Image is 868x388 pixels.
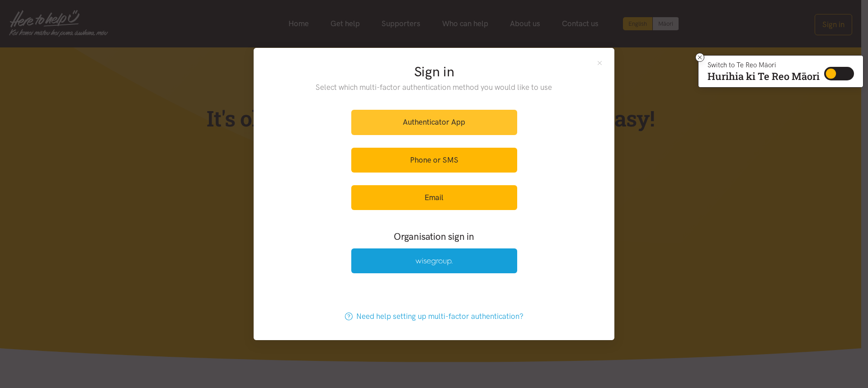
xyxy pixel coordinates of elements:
[297,81,571,93] p: Select which multi-factor authentication method you would like to use
[415,258,453,266] img: Wise Group
[326,230,542,243] h3: Organisation sign in
[297,62,571,81] h2: Sign in
[596,59,604,66] button: Close
[351,110,517,135] a: Authenticator App
[708,62,820,68] p: Switch to Te Reo Māori
[708,72,820,80] p: Hurihia ki Te Reo Māori
[335,304,533,329] a: Need help setting up multi-factor authentication?
[351,148,517,173] a: Phone or SMS
[351,185,517,210] a: Email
